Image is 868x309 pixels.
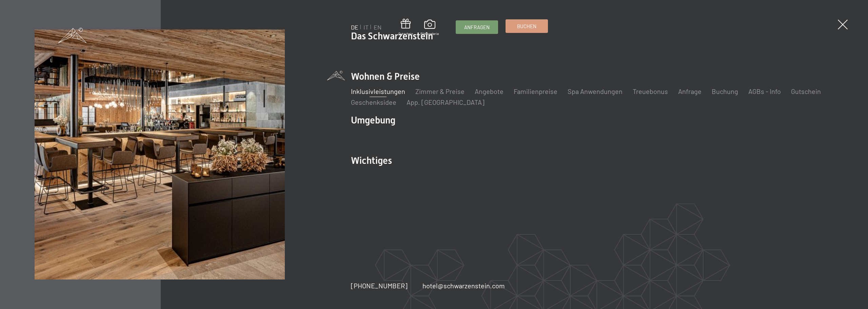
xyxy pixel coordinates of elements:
a: Inklusivleistungen [351,87,405,95]
a: Anfrage [678,87,702,95]
a: Buchen [506,20,548,33]
a: App. [GEOGRAPHIC_DATA] [407,98,485,106]
a: EN [374,23,381,31]
span: Anfragen [464,24,490,31]
a: Familienpreise [514,87,557,95]
a: [PHONE_NUMBER] [351,281,408,290]
span: [PHONE_NUMBER] [351,282,408,290]
a: Anfragen [456,21,498,34]
a: Gutschein [791,87,821,95]
a: hotel@schwarzenstein.com [422,281,505,290]
a: Gutschein [398,19,413,36]
a: AGBs - Info [748,87,781,95]
a: DE [351,23,358,31]
a: Bildergalerie [420,20,439,36]
span: Buchen [517,23,536,30]
a: Angebote [475,87,504,95]
a: Zimmer & Preise [415,87,465,95]
a: Geschenksidee [351,98,396,106]
a: Buchung [712,87,738,95]
a: IT [363,23,369,31]
a: Treuebonus [633,87,668,95]
a: Spa Anwendungen [568,87,623,95]
span: Bildergalerie [420,31,439,36]
span: Gutschein [398,31,413,36]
